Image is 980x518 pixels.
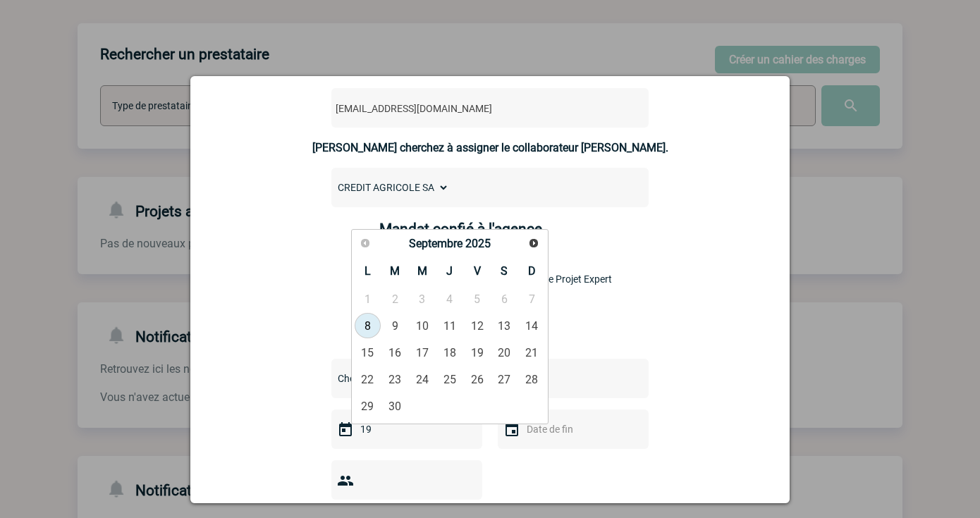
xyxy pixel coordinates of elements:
[382,313,408,338] a: 9
[379,221,542,238] h4: Mandat confié à l'agence
[355,366,381,392] a: 22
[355,313,381,338] a: 8
[465,237,491,250] span: 2025
[409,340,435,365] a: 17
[409,237,463,250] span: Septembre
[519,366,545,392] a: 28
[382,393,408,419] a: 30
[528,264,536,278] span: Dimanche
[390,264,400,278] span: Mardi
[436,366,463,392] a: 25
[355,340,381,365] a: 15
[519,340,545,365] a: 21
[491,366,517,392] a: 27
[464,313,490,338] a: 12
[417,264,427,278] span: Mercredi
[409,366,435,392] a: 24
[330,99,577,118] span: dfievez@cgb-france.fr
[464,366,490,392] a: 26
[436,340,463,365] a: 18
[446,264,453,278] span: Jeudi
[501,264,508,278] span: Samedi
[491,340,517,365] a: 20
[382,366,408,392] a: 23
[365,264,371,278] span: Lundi
[436,313,463,338] a: 11
[519,313,545,338] a: 14
[474,264,481,278] span: Vendredi
[355,393,381,419] a: 29
[409,313,435,338] a: 10
[524,233,544,254] a: Suivant
[312,141,668,154] p: [PERSON_NAME] cherchez à assigner le collaborateur [PERSON_NAME].
[382,340,408,365] a: 16
[528,238,539,249] span: Suivant
[357,420,454,438] input: Date de début
[491,313,517,338] a: 13
[464,340,490,365] a: 19
[523,420,620,438] input: Date de fin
